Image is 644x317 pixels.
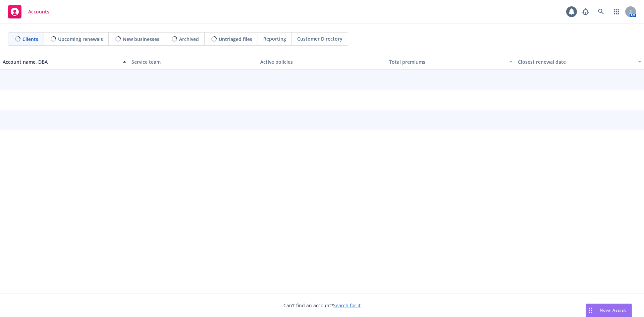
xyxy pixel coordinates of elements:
span: Can't find an account? [283,302,361,309]
a: Switch app [610,5,623,18]
button: Closest renewal date [515,54,644,70]
div: Active policies [260,58,384,65]
a: Accounts [5,2,52,21]
span: Customer Directory [297,35,342,42]
span: Untriaged files [219,36,252,43]
span: Clients [22,36,38,43]
div: Drag to move [586,304,594,317]
button: Service team [129,54,258,70]
div: Total premiums [389,58,505,65]
span: Upcoming renewals [58,36,103,43]
button: Nova Assist [586,304,632,317]
span: Nova Assist [600,307,626,313]
span: Reporting [263,35,286,42]
button: Total premiums [386,54,515,70]
span: Accounts [28,9,49,14]
a: Search [594,5,608,18]
span: New businesses [123,36,159,43]
div: Closest renewal date [518,58,634,65]
a: Search for it [333,302,361,309]
button: Active policies [258,54,386,70]
a: Report a Bug [579,5,592,18]
span: Archived [179,36,199,43]
div: Service team [131,58,255,65]
div: Account name, DBA [3,58,119,65]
